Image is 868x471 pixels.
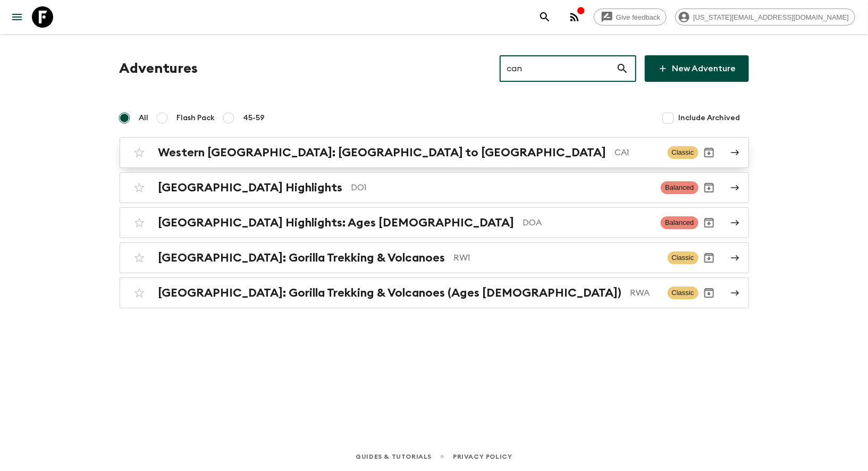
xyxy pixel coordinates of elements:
[698,142,720,163] button: Archive
[615,146,659,159] p: CA1
[523,216,653,229] p: DOA
[594,9,667,26] a: Give feedback
[668,251,698,264] span: Classic
[356,451,432,462] a: Guides & Tutorials
[698,177,720,198] button: Archive
[610,13,666,21] span: Give feedback
[675,9,855,26] div: [US_STATE][EMAIL_ADDRESS][DOMAIN_NAME]
[698,247,720,268] button: Archive
[698,212,720,233] button: Archive
[645,55,749,82] a: New Adventure
[679,113,740,123] span: Include Archived
[351,181,653,194] p: DO1
[454,251,659,264] p: RW1
[630,287,659,299] p: RWA
[534,6,555,28] button: search adventures
[158,251,445,265] h2: [GEOGRAPHIC_DATA]: Gorilla Trekking & Volcanoes
[139,113,149,123] span: All
[500,54,616,83] input: e.g. AR1, Argentina
[661,181,698,194] span: Balanced
[158,286,622,300] h2: [GEOGRAPHIC_DATA]: Gorilla Trekking & Volcanoes (Ages [DEMOGRAPHIC_DATA])
[158,216,515,230] h2: [GEOGRAPHIC_DATA] Highlights: Ages [DEMOGRAPHIC_DATA]
[120,242,749,273] a: [GEOGRAPHIC_DATA]: Gorilla Trekking & VolcanoesRW1ClassicArchive
[668,146,698,159] span: Classic
[120,277,749,308] a: [GEOGRAPHIC_DATA]: Gorilla Trekking & Volcanoes (Ages [DEMOGRAPHIC_DATA])RWAClassicArchive
[698,282,720,304] button: Archive
[158,181,343,195] h2: [GEOGRAPHIC_DATA] Highlights
[120,137,749,168] a: Western [GEOGRAPHIC_DATA]: [GEOGRAPHIC_DATA] to [GEOGRAPHIC_DATA]CA1ClassicArchive
[158,146,606,159] h2: Western [GEOGRAPHIC_DATA]: [GEOGRAPHIC_DATA] to [GEOGRAPHIC_DATA]
[687,13,855,21] span: [US_STATE][EMAIL_ADDRESS][DOMAIN_NAME]
[6,6,28,28] button: menu
[668,287,698,299] span: Classic
[177,113,215,123] span: Flash Pack
[120,58,198,79] h1: Adventures
[453,451,512,462] a: Privacy Policy
[120,172,749,203] a: [GEOGRAPHIC_DATA] HighlightsDO1BalancedArchive
[120,207,749,238] a: [GEOGRAPHIC_DATA] Highlights: Ages [DEMOGRAPHIC_DATA]DOABalancedArchive
[661,216,698,229] span: Balanced
[243,113,265,123] span: 45-59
